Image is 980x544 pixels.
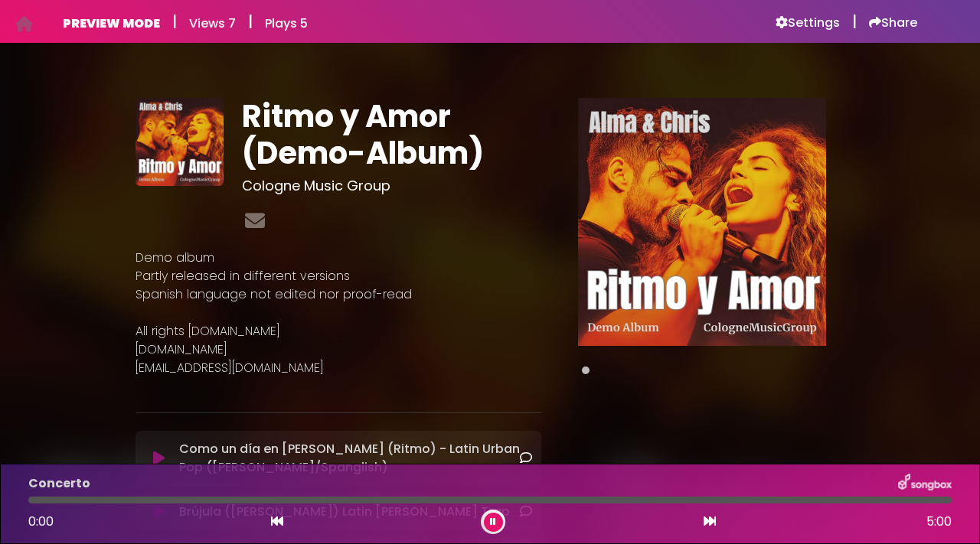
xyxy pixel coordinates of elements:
p: Spanish language not edited nor proof-read [136,285,541,304]
h6: Plays 5 [265,16,308,31]
p: [DOMAIN_NAME] [136,340,541,359]
h6: Views 7 [189,16,236,31]
img: Main Media [578,98,826,346]
h3: Cologne Music Group [242,178,542,194]
p: Partly released in different versions [136,267,541,285]
p: All rights [DOMAIN_NAME] [136,322,541,340]
img: songbox-logo-white.png [898,474,952,494]
img: xd7ynZyMQAWXDyEuKIyG [136,98,224,186]
h6: PREVIEW MODE [63,16,160,31]
h5: | [172,12,177,31]
h5: | [852,12,857,31]
span: 5:00 [926,513,952,531]
a: Share [869,15,917,31]
span: 0:00 [28,513,54,530]
p: Como un día en [PERSON_NAME] (Ritmo) - Latin Urban Pop ([PERSON_NAME]/Spanglish) [179,440,520,477]
p: Concerto [28,474,90,493]
p: Demo album [136,249,541,267]
h5: | [248,12,253,31]
a: Settings [776,15,840,31]
p: [EMAIL_ADDRESS][DOMAIN_NAME] [136,359,541,377]
h1: Ritmo y Amor (Demo-Album) [242,98,542,171]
